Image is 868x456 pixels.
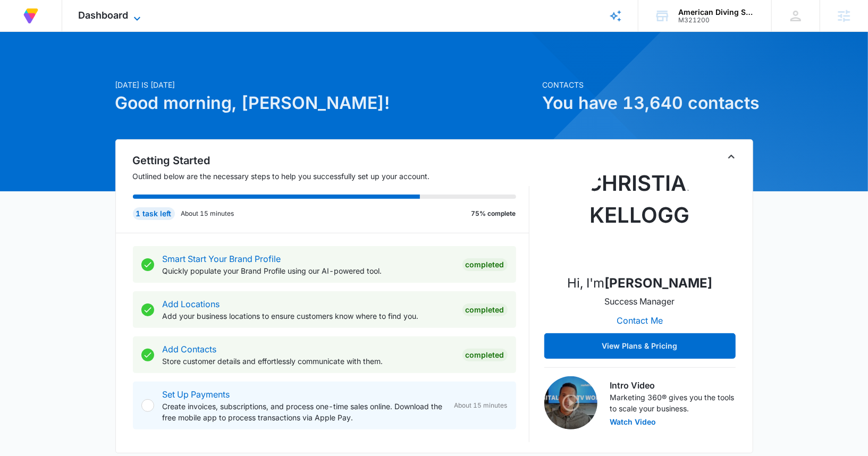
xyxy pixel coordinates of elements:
[115,79,536,90] p: [DATE] is [DATE]
[163,254,281,264] a: Smart Start Your Brand Profile
[78,10,128,21] span: Dashboard
[587,159,693,265] img: Christian Kellogg
[610,418,656,426] button: Watch Video
[133,153,529,168] h2: Getting Started
[163,344,217,354] a: Add Contacts
[163,401,446,423] p: Create invoices, subscriptions, and process one-time sales online. Download the free mobile app t...
[133,171,529,182] p: Outlined below are the necessary steps to help you successfully set up your account.
[610,379,736,392] h3: Intro Video
[725,150,738,163] button: Toggle Collapse
[462,303,508,316] div: Completed
[163,389,230,400] a: Set Up Payments
[454,401,508,410] span: About 15 minutes
[544,376,597,429] img: Intro Video
[605,295,675,308] p: Success Manager
[678,8,756,16] div: account name
[471,209,516,218] p: 75% complete
[543,90,753,116] h1: You have 13,640 contacts
[21,6,40,26] img: Volusion
[163,265,454,276] p: Quickly populate your Brand Profile using our AI-powered tool.
[543,79,753,90] p: Contacts
[462,349,508,361] div: Completed
[604,275,712,291] strong: [PERSON_NAME]
[115,90,536,116] h1: Good morning, [PERSON_NAME]!
[610,392,736,414] p: Marketing 360® gives you the tools to scale your business.
[133,207,175,220] div: 1 task left
[544,333,736,359] button: View Plans & Pricing
[163,356,454,367] p: Store customer details and effortlessly communicate with them.
[678,16,756,24] div: account id
[606,308,673,333] button: Contact Me
[567,274,712,293] p: Hi, I'm
[163,310,454,322] p: Add your business locations to ensure customers know where to find you.
[181,209,234,218] p: About 15 minutes
[462,258,508,271] div: Completed
[163,299,220,309] a: Add Locations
